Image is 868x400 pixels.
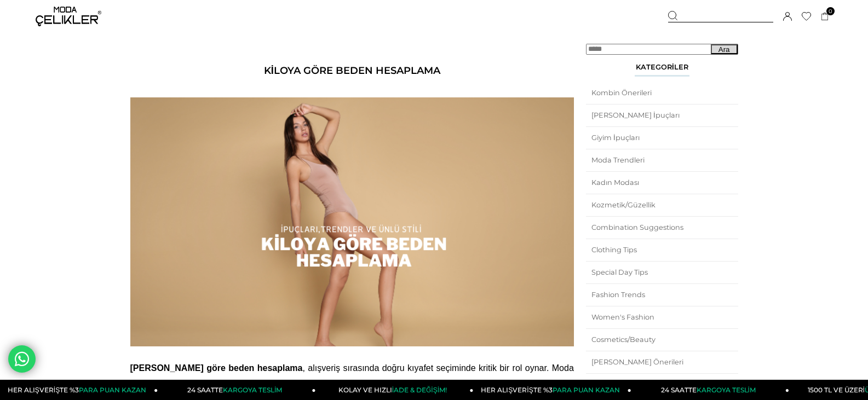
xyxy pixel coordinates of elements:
a: KOLAY VE HIZLIİADE & DEĞİŞİM! [315,380,473,400]
a: Fashion Trends [586,284,738,306]
a: Kadın Modası [586,172,738,194]
a: [PERSON_NAME] İpuçları [586,105,738,126]
span: PARA PUAN KAZAN [553,386,620,394]
img: logo [36,7,101,26]
img: Kiloya Göre Beden Hesaplama [130,97,574,346]
a: Women's Fashion [586,306,738,328]
a: Giyim İpuçları [586,127,738,149]
a: Cosmetics/Beauty [586,329,738,351]
span: İADE & DEĞİŞİM! [392,386,447,394]
a: [PERSON_NAME] Önerileri [586,351,738,373]
a: Clothing Tips [586,239,738,261]
span: KARGOYA TESLİM [697,386,756,394]
h1: Kiloya Göre Beden Hesaplama [130,66,574,76]
a: 24 SAATTEKARGOYA TESLİM [158,380,315,400]
a: Moda Trendleri [586,149,738,171]
a: Special Day Tips [586,262,738,283]
span: KARGOYA TESLİM [223,386,282,394]
a: Kozmetik/Güzellik [586,194,738,216]
div: Kategoriler [586,63,738,77]
button: Ara [711,44,738,54]
a: Combination Suggestions [586,217,738,239]
a: HER ALIŞVERİŞTE %3PARA PUAN KAZAN [474,380,631,400]
a: 24 SAATTEKARGOYA TESLİM [631,380,789,400]
span: PARA PUAN KAZAN [79,386,146,394]
a: Kombin Önerileri [586,82,738,104]
span: 0 [826,7,835,15]
span: [PERSON_NAME] göre beden hesaplama [130,363,303,373]
a: 0 [821,13,829,21]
